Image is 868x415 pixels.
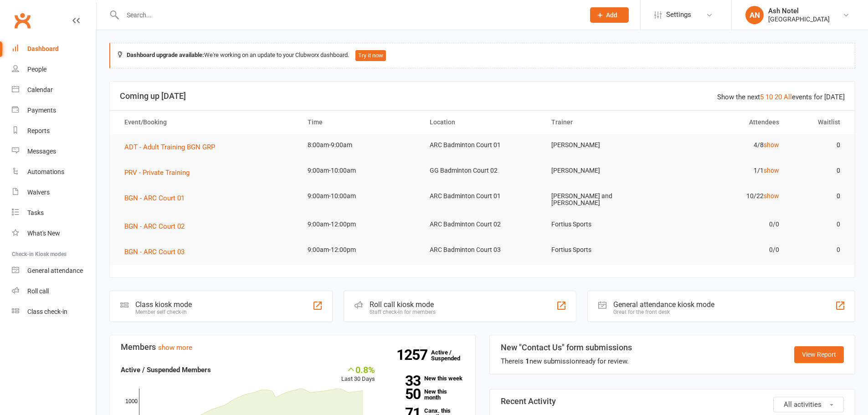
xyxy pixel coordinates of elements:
[299,185,421,207] td: 9:00am-10:00am
[665,214,787,235] td: 0/0
[501,356,632,367] div: There is new submission ready for review.
[27,86,53,93] div: Calendar
[760,93,764,101] a: 5
[299,111,421,134] th: Time
[665,239,787,261] td: 0/0
[590,7,629,23] button: Add
[421,239,544,261] td: ARC Badminton Court 03
[787,239,848,261] td: 0
[124,169,190,177] span: PRV - Private Training
[389,387,421,401] strong: 50
[543,185,665,214] td: [PERSON_NAME] and [PERSON_NAME]
[396,348,431,362] strong: 1257
[421,214,544,235] td: ARC Badminton Court 02
[543,160,665,181] td: [PERSON_NAME]
[27,287,49,295] div: Roll call
[27,148,56,155] div: Messages
[12,223,96,244] a: What's New
[606,11,617,19] span: Add
[12,302,96,322] a: Class kiosk mode
[124,222,185,231] span: BGN - ARC Court 02
[12,59,96,80] a: People
[717,92,845,102] div: Show the next events for [DATE]
[12,203,96,223] a: Tasks
[389,389,464,400] a: 50New this month
[421,185,544,207] td: ARC Badminton Court 01
[525,357,529,365] strong: 1
[613,300,714,309] div: General attendance kiosk mode
[370,300,436,309] div: Roll call kiosk mode
[158,343,192,352] a: show more
[27,127,50,134] div: Reports
[765,93,773,101] a: 10
[12,141,96,162] a: Messages
[764,192,779,200] a: show
[27,45,59,52] div: Dashboard
[299,214,421,235] td: 9:00am-12:00pm
[787,160,848,181] td: 0
[768,7,830,15] div: Ash Notel
[135,300,192,309] div: Class kiosk mode
[543,134,665,156] td: [PERSON_NAME]
[768,15,830,23] div: [GEOGRAPHIC_DATA]
[665,185,787,207] td: 10/22
[784,93,792,101] a: All
[665,111,787,134] th: Attendees
[665,160,787,181] td: 1/1
[121,366,211,374] strong: Active / Suspended Members
[135,309,192,315] div: Member self check-in
[27,107,56,114] div: Payments
[745,6,764,24] div: AN
[665,134,787,156] td: 4/8
[299,239,421,261] td: 9:00am-12:00pm
[764,141,779,149] a: show
[27,230,60,237] div: What's New
[299,134,421,156] td: 8:00am-9:00am
[764,167,779,174] a: show
[27,66,46,73] div: People
[124,143,215,151] span: ADT - Adult Training BGN GRP
[27,189,50,196] div: Waivers
[775,93,782,101] a: 20
[124,167,196,178] button: PRV - Private Training
[27,308,67,315] div: Class check-in
[784,400,822,409] span: All activities
[421,134,544,156] td: ARC Badminton Court 01
[124,194,185,202] span: BGN - ARC Court 01
[120,92,845,101] h3: Coming up [DATE]
[109,43,855,68] div: We're working on an update to your Clubworx dashboard.
[421,111,544,134] th: Location
[12,281,96,302] a: Roll call
[341,364,375,384] div: Last 30 Days
[124,246,191,257] button: BGN - ARC Court 03
[501,397,844,406] h3: Recent Activity
[27,168,64,175] div: Automations
[124,193,191,204] button: BGN - ARC Court 01
[787,185,848,207] td: 0
[773,397,844,412] button: All activities
[370,309,436,315] div: Staff check-in for members
[12,182,96,203] a: Waivers
[389,374,421,388] strong: 33
[12,121,96,141] a: Reports
[120,9,578,21] input: Search...
[299,160,421,181] td: 9:00am-10:00am
[27,267,83,274] div: General attendance
[787,214,848,235] td: 0
[11,9,34,32] a: Clubworx
[12,261,96,281] a: General attendance kiosk mode
[121,343,464,352] h3: Members
[116,111,299,134] th: Event/Booking
[355,50,386,61] button: Try it now
[543,239,665,261] td: Fortius Sports
[127,51,204,58] strong: Dashboard upgrade available:
[431,343,471,368] a: 1257Active / Suspended
[666,5,691,25] span: Settings
[787,111,848,134] th: Waitlist
[124,142,221,153] button: ADT - Adult Training BGN GRP
[12,162,96,182] a: Automations
[613,309,714,315] div: Great for the front desk
[12,80,96,100] a: Calendar
[794,346,844,363] a: View Report
[27,209,44,216] div: Tasks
